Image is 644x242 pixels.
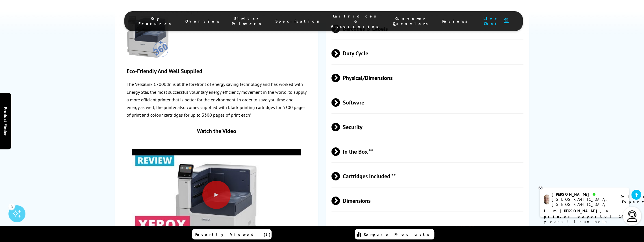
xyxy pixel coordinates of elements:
[331,190,523,212] span: Dimensions
[185,19,220,24] span: Overview
[331,117,523,138] span: Security
[8,203,15,210] div: 3
[3,106,8,136] span: Product Finder
[331,14,381,29] span: Cartridges & Accessories
[132,128,301,135] div: Watch the Video
[127,81,307,119] p: The Versalink C7000dn is at the forefront of energy saving technology and has worked with Energy ...
[127,16,169,58] img: Xerox VersaLink c7000
[331,67,523,89] span: Physical/Dimensions
[544,208,610,219] b: I'm [PERSON_NAME], a printer expert
[232,16,264,26] span: Similar Printers
[626,210,638,222] img: user-headset-light.svg
[331,43,523,64] span: Duty Cycle
[195,232,271,237] span: Recently Viewed (2)
[552,192,613,197] div: [PERSON_NAME]
[127,68,307,75] h3: Eco-Friendly And Well Supplied
[504,18,509,23] img: user-headset-duotone.svg
[482,16,501,26] span: Live Chat
[138,16,174,26] span: Key Features
[393,16,431,26] span: Customer Questions
[544,195,549,204] img: ashley-livechat.png
[364,232,432,237] span: Compare Products
[331,166,523,187] span: Cartridges Included **
[331,92,523,113] span: Software
[459,224,494,230] a: ISO/IEC standards
[276,19,320,24] span: Specification
[442,19,470,24] span: Reviews
[552,197,613,207] div: [GEOGRAPHIC_DATA], [GEOGRAPHIC_DATA]
[331,141,523,162] span: In the Box **
[355,229,434,239] a: Compare Products
[192,229,272,239] a: Recently Viewed (2)
[544,208,625,235] p: of 14 years! I can help you choose the right product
